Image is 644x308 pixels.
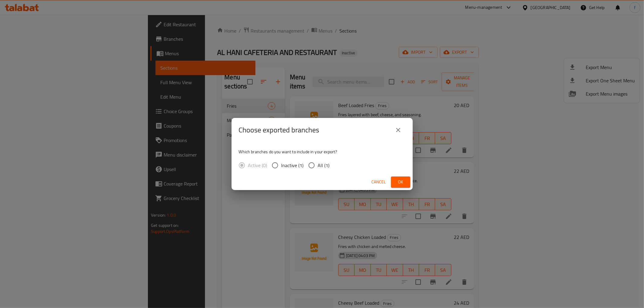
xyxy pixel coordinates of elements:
button: close [391,123,405,137]
p: Which branches do you want to include in your export? [239,149,405,155]
button: Ok [391,176,410,188]
button: Cancel [369,176,389,188]
span: Active (0) [248,162,267,169]
span: All (1) [318,162,330,169]
span: Cancel [372,178,386,186]
span: Inactive (1) [281,162,304,169]
h2: Choose exported branches [239,125,319,135]
span: Ok [396,178,405,186]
